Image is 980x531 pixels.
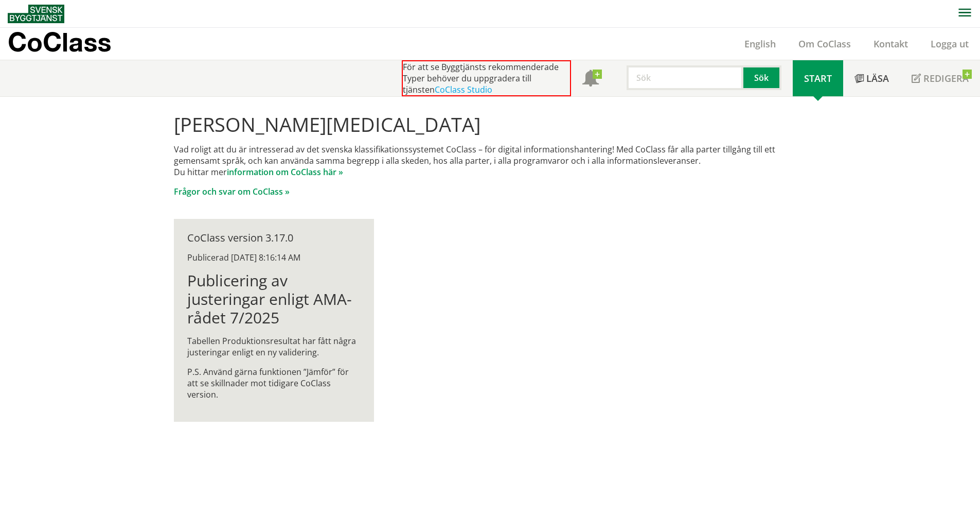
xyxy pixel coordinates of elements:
a: information om CoClass här » [227,166,343,178]
h1: [PERSON_NAME][MEDICAL_DATA] [174,113,806,135]
a: English [733,38,787,50]
a: Start [793,60,843,96]
span: Redigera [923,72,969,84]
p: CoClass [8,36,111,48]
a: Frågor och svar om CoClass » [174,186,290,197]
a: Kontakt [862,38,919,50]
span: Notifikationer [582,71,599,88]
p: Vad roligt att du är intresserad av det svenska klassifikationssystemet CoClass – för digital inf... [174,144,806,178]
a: Logga ut [919,38,980,50]
input: Sök [627,65,743,90]
div: CoClass version 3.17.0 [187,232,361,244]
p: Tabellen Produktionsresultat har fått några justeringar enligt en ny validering. [187,335,361,358]
span: Start [804,72,832,84]
p: P.S. Använd gärna funktionen ”Jämför” för att se skillnader mot tidigare CoClass version. [187,366,361,400]
button: Sök [743,65,781,90]
a: CoClass Studio [435,84,492,95]
h1: Publicering av justeringar enligt AMA-rådet 7/2025 [187,271,361,327]
a: Läsa [843,60,900,96]
a: Redigera [900,60,980,96]
img: Svensk Byggtjänst [8,5,64,23]
a: Om CoClass [787,38,862,50]
div: Publicerad [DATE] 8:16:14 AM [187,252,361,263]
span: Läsa [866,72,889,84]
a: CoClass [8,28,133,60]
div: För att se Byggtjänsts rekommenderade Typer behöver du uppgradera till tjänsten [402,60,571,96]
